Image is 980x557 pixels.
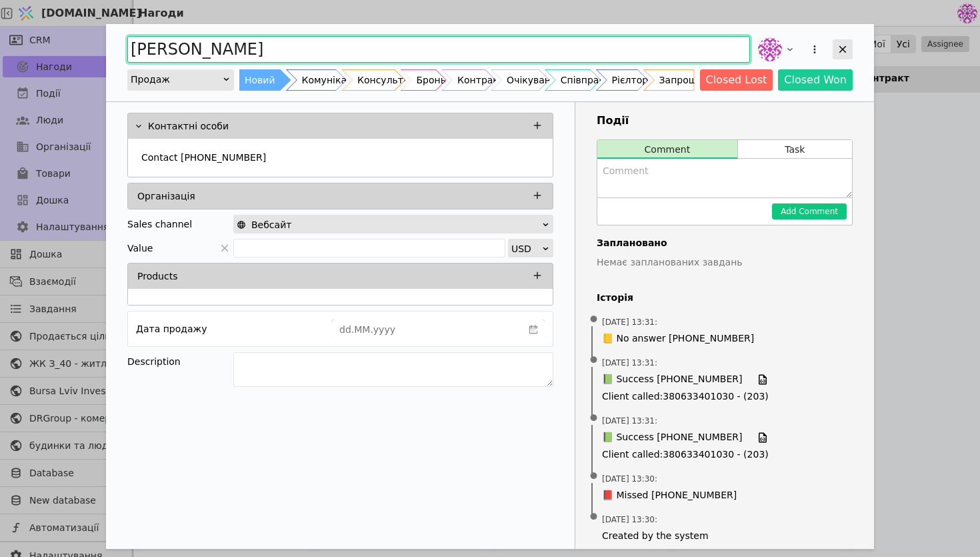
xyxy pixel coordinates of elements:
img: de [758,37,782,61]
span: • [587,303,601,337]
svg: calender simple [529,325,538,334]
div: Бронь [416,69,445,91]
span: [DATE] 13:31 : [602,415,657,427]
div: Description [127,352,233,371]
span: 📕 Missed [PHONE_NUMBER] [602,488,737,502]
span: [DATE] 13:31 : [602,316,657,328]
h3: Події [597,113,853,129]
span: 📗 Success [PHONE_NUMBER] [602,372,742,387]
div: Запрошення [659,69,721,91]
div: Очікування [507,69,562,91]
img: online-store.svg [237,220,246,229]
input: dd.MM.yyyy [332,320,523,339]
span: 📗 Success [PHONE_NUMBER] [602,430,742,445]
span: 📒 No answer [PHONE_NUMBER] [602,332,754,346]
span: Client called : 380633401030 - (203) [602,390,847,404]
div: USD [511,239,541,258]
span: Вебсайт [251,215,291,234]
span: [DATE] 13:30 : [602,514,657,526]
div: Новий [245,69,275,91]
p: Products [137,269,177,284]
span: [DATE] 13:30 : [602,473,657,485]
button: Add Comment [772,203,847,219]
button: Closed Lost [700,69,773,91]
button: Task [738,140,852,159]
div: Рієлтори [612,69,655,91]
span: • [587,402,601,436]
span: Client called : 380633401030 - (203) [602,448,847,462]
div: Продаж [131,70,222,89]
span: Created by the system [602,529,847,543]
div: Співпраця [561,69,611,91]
div: Контракт [457,69,504,91]
p: Contact [PHONE_NUMBER] [141,151,266,165]
span: • [587,460,601,494]
p: Організація [137,189,195,203]
h4: Заплановано [597,236,853,250]
button: Comment [597,140,737,159]
button: Closed Won [778,69,853,91]
span: • [587,500,601,534]
div: Консультація [357,69,423,91]
span: • [587,344,601,378]
h4: Історія [597,291,853,305]
div: Комунікація [302,69,361,91]
p: Контактні особи [148,119,229,133]
div: Sales channel [127,215,192,233]
div: Add Opportunity [106,24,874,549]
span: Value [127,239,153,257]
span: [DATE] 13:31 : [602,357,657,369]
p: Немає запланованих завдань [597,255,853,269]
div: Дата продажу [136,320,207,338]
